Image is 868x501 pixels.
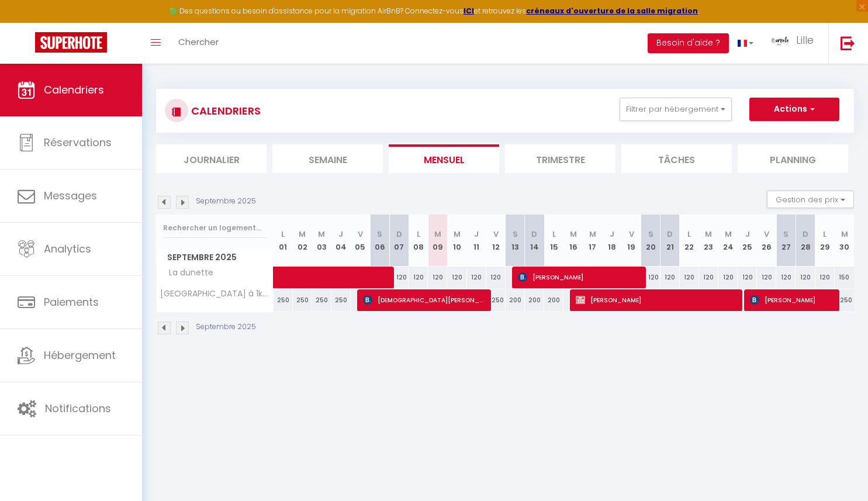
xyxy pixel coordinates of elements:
abbr: S [377,229,382,240]
div: 120 [796,267,815,288]
div: 120 [641,267,660,288]
abbr: M [318,229,325,240]
div: 120 [738,267,757,288]
abbr: M [841,229,848,240]
th: 09 [428,215,447,267]
span: Chercher [178,36,219,48]
abbr: J [745,229,750,240]
th: 16 [563,215,583,267]
th: 19 [621,215,641,267]
th: 13 [506,215,525,267]
div: 250 [486,289,506,311]
a: créneaux d'ouverture de la salle migration [526,6,698,16]
span: La dunette [158,267,216,279]
th: 04 [331,215,351,267]
abbr: V [629,229,634,240]
th: 03 [312,215,331,267]
button: Actions [749,98,839,121]
li: Planning [738,144,848,173]
abbr: D [667,229,673,240]
abbr: L [687,229,691,240]
a: ICI [464,6,474,16]
div: 250 [331,289,351,311]
th: 28 [796,215,815,267]
abbr: L [417,229,420,240]
abbr: M [589,229,596,240]
span: [DEMOGRAPHIC_DATA][PERSON_NAME] [363,289,485,311]
th: 30 [835,215,854,267]
abbr: M [454,229,461,240]
div: 120 [660,267,680,288]
th: 18 [602,215,621,267]
h3: CALENDRIERS [188,98,261,124]
img: ... [771,36,789,45]
th: 22 [680,215,699,267]
li: Tâches [621,144,732,173]
button: Ouvrir le widget de chat LiveChat [9,5,44,40]
abbr: S [783,229,789,240]
span: Notifications [45,401,111,416]
div: 200 [525,289,544,311]
abbr: D [531,229,537,240]
th: 11 [467,215,486,267]
abbr: L [552,229,556,240]
th: 26 [757,215,776,267]
th: 08 [409,215,428,267]
th: 17 [583,215,602,267]
abbr: M [570,229,577,240]
abbr: J [338,229,343,240]
th: 07 [389,215,409,267]
li: Journalier [156,144,267,173]
th: 14 [525,215,544,267]
abbr: V [493,229,499,240]
div: 120 [447,267,466,288]
abbr: M [705,229,712,240]
th: 15 [544,215,563,267]
div: 120 [699,267,718,288]
span: Septembre 2025 [157,249,273,266]
div: 250 [312,289,331,311]
li: Trimestre [505,144,615,173]
a: ... Lille [762,23,828,64]
span: [PERSON_NAME] [750,289,834,311]
div: 250 [274,289,293,311]
span: Paiements [44,295,99,309]
th: 20 [641,215,660,267]
th: 25 [738,215,757,267]
abbr: L [281,229,285,240]
span: Messages [44,188,97,203]
p: Septembre 2025 [196,196,256,207]
th: 23 [699,215,718,267]
th: 10 [447,215,466,267]
span: [PERSON_NAME] [518,266,640,288]
abbr: V [764,229,769,240]
div: 120 [680,267,699,288]
div: 250 [293,289,312,311]
button: Besoin d'aide ? [648,33,729,53]
abbr: M [434,229,441,240]
div: 120 [757,267,776,288]
abbr: D [803,229,808,240]
div: 250 [835,289,854,311]
abbr: S [513,229,518,240]
abbr: J [474,229,479,240]
div: 200 [506,289,525,311]
span: [PERSON_NAME] [576,289,736,311]
abbr: L [823,229,826,240]
img: Super Booking [35,32,107,53]
div: 120 [718,267,738,288]
th: 01 [274,215,293,267]
span: [GEOGRAPHIC_DATA] à 1km plage proche [GEOGRAPHIC_DATA] [158,289,275,298]
abbr: M [725,229,732,240]
span: Réservations [44,135,112,150]
div: 120 [776,267,796,288]
th: 29 [815,215,835,267]
th: 06 [370,215,389,267]
abbr: J [610,229,614,240]
abbr: D [396,229,402,240]
abbr: M [299,229,306,240]
li: Mensuel [389,144,499,173]
th: 02 [293,215,312,267]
